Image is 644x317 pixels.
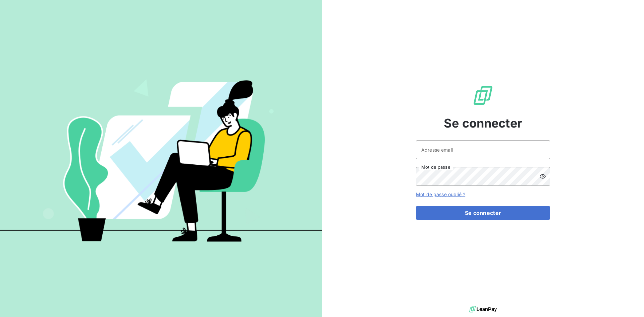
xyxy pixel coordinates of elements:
[416,140,550,159] input: placeholder
[444,114,522,132] span: Se connecter
[469,304,497,314] img: logo
[416,191,465,197] a: Mot de passe oublié ?
[416,206,550,220] button: Se connecter
[472,85,494,106] img: Logo LeanPay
